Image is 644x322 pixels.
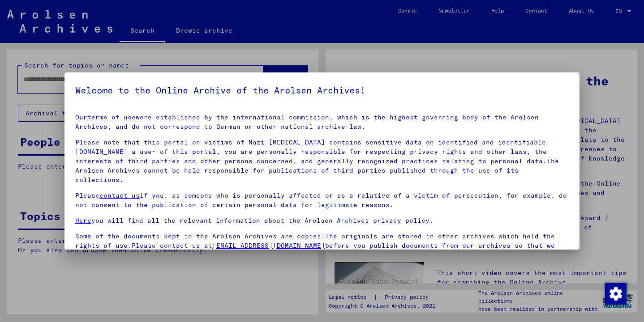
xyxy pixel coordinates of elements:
[99,191,140,199] a: contact us
[75,216,91,225] a: Here
[87,113,136,121] a: terms of use
[75,191,569,210] p: Please if you, as someone who is personally affected or as a relative of a victim of persecution,...
[212,241,325,250] a: [EMAIL_ADDRESS][DOMAIN_NAME]
[75,138,569,185] p: Please note that this portal on victims of Nazi [MEDICAL_DATA] contains sensitive data on identif...
[75,83,569,97] h5: Welcome to the Online Archive of the Arolsen Archives!
[75,113,569,131] p: Our were established by the international commission, which is the highest governing body of the ...
[75,216,569,225] p: you will find all the relevant information about the Arolsen Archives privacy policy.
[75,232,569,260] p: Some of the documents kept in the Arolsen Archives are copies.The originals are stored in other a...
[605,283,627,305] img: Change consent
